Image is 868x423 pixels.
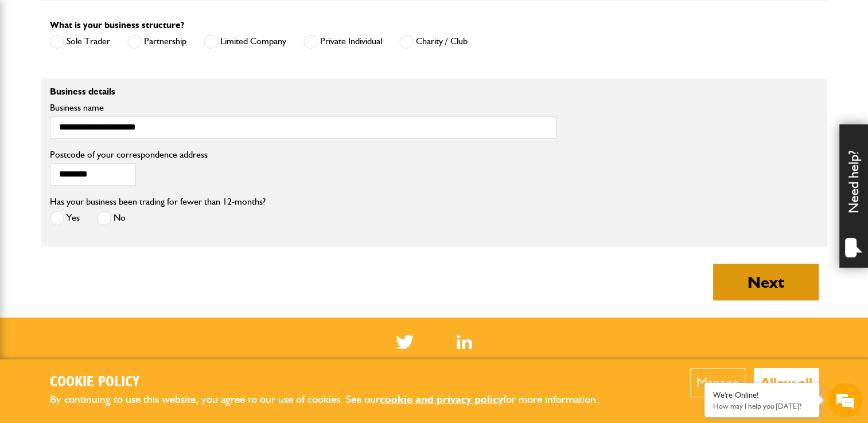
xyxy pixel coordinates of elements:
[399,34,468,49] label: Charity / Club
[50,374,618,391] h2: Cookie Policy
[50,391,618,409] p: By continuing to use this website, you agree to our use of cookies. See our for more information.
[20,64,48,80] img: d_20077148190_company_1631870298795_20077148190
[690,368,745,397] button: Manage
[97,211,126,225] label: No
[50,21,184,30] label: What is your business structure?
[204,34,286,49] label: Limited Company
[457,335,472,349] img: Linked In
[50,197,266,206] label: Has your business been trading for fewer than 12-months?
[127,34,186,49] label: Partnership
[457,335,472,349] a: LinkedIn
[188,6,216,33] div: Minimize live chat window
[713,390,811,400] div: We're Online!
[15,174,209,199] input: Enter your phone number
[713,402,811,410] p: How may I help you today?
[15,140,209,165] input: Enter your email address
[50,87,556,96] p: Business details
[50,211,80,225] label: Yes
[380,393,503,406] a: cookie and privacy policy
[50,34,110,49] label: Sole Trader
[50,150,225,159] label: Postcode of your correspondence address
[303,34,382,49] label: Private Individual
[15,207,209,323] textarea: Type your message and hit 'Enter'
[754,368,819,397] button: Allow all
[60,64,193,79] div: Chat with us now
[396,335,414,349] img: Twitter
[839,124,868,268] div: Need help?
[713,264,819,300] button: Next
[15,106,209,131] input: Enter your last name
[156,332,208,348] em: Start Chat
[50,103,556,112] label: Business name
